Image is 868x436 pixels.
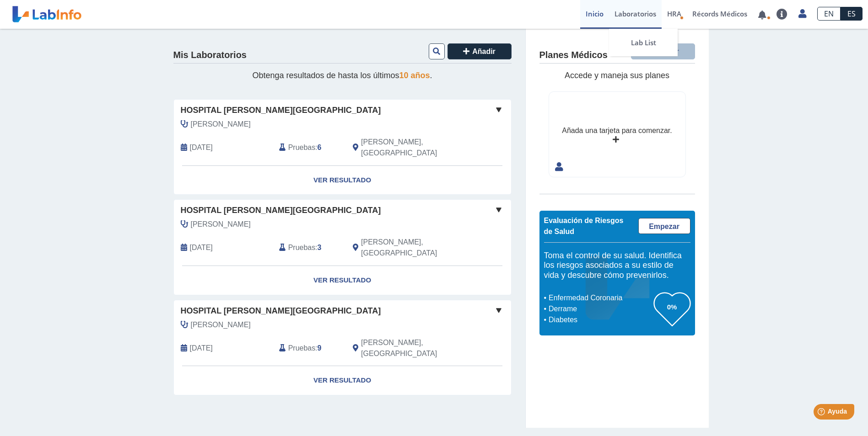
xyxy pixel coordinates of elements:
h3: 0% [654,301,690,313]
div: : [272,137,346,159]
span: Hospital [PERSON_NAME][GEOGRAPHIC_DATA] [181,305,381,317]
h4: Planes Médicos [539,50,608,61]
div: : [272,337,346,359]
span: Evaluación de Riesgos de Salud [544,217,624,235]
span: Ponce, PR [361,337,462,359]
div: : [272,237,346,259]
span: Hospital [PERSON_NAME][GEOGRAPHIC_DATA] [181,104,381,117]
span: 2025-07-10 [190,242,213,253]
span: Accede y maneja sus planes [565,71,669,80]
div: Añada una tarjeta para comenzar. [562,125,672,136]
span: Planell Dosal, Carlos [191,319,251,330]
a: Ver Resultado [174,266,511,295]
a: Lab List [609,29,678,56]
li: Enfermedad Coronaria [546,292,654,303]
span: Empezar [649,223,679,230]
h5: Toma el control de su salud. Identifica los riesgos asociados a su estilo de vida y descubre cómo... [544,251,690,281]
span: Pruebas [288,242,315,253]
li: Derrame [546,303,654,314]
iframe: Help widget launcher [787,400,858,426]
b: 3 [318,244,322,251]
b: 6 [318,144,322,151]
span: Pruebas [288,343,315,354]
li: Diabetes [546,314,654,325]
span: Godreau Bartolomei, Luis [191,219,251,230]
span: HRA [667,9,681,18]
span: Ponce, PR [361,237,462,259]
span: Ponce, PR [361,137,462,159]
span: Obtenga resultados de hasta los últimos . [252,71,432,80]
span: Rivera Toledo, Jose [191,119,251,130]
span: Pruebas [288,142,315,153]
b: 9 [318,344,322,352]
a: Ver Resultado [174,166,511,195]
a: Ver Resultado [174,366,511,395]
span: 2023-12-23 [190,343,213,354]
a: Empezar [638,218,690,234]
span: 10 años [399,71,430,80]
span: Hospital [PERSON_NAME][GEOGRAPHIC_DATA] [181,204,381,217]
h4: Mis Laboratorios [173,50,247,61]
span: 2025-09-27 [190,142,213,153]
span: Añadir [472,48,496,55]
a: ES [841,7,863,21]
a: EN [817,7,841,21]
button: Añadir [447,43,512,59]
